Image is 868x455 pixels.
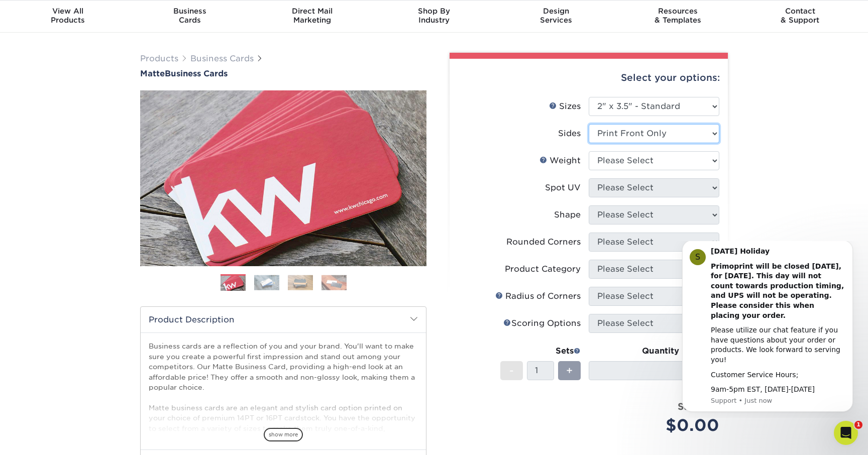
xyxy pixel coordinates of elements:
[140,69,165,78] span: Matte
[834,421,858,445] iframe: Intercom live chat
[251,7,373,25] div: Marketing
[44,155,178,164] p: Message from Support, sent Just now
[739,1,861,33] a: Contact& Support
[288,275,313,290] img: Business Cards 03
[739,7,861,25] div: & Support
[44,21,177,78] b: Primoprint will be closed [DATE], for [DATE]. This day will not count towards production timing, ...
[505,263,581,275] div: Product Category
[221,271,246,296] img: Business Cards 01
[854,421,862,429] span: 1
[617,7,739,25] div: & Templates
[596,413,719,437] div: $0.00
[373,7,495,16] span: Shop By
[558,128,581,140] div: Sides
[617,7,739,16] span: Resources
[44,6,102,14] b: [DATE] Holiday
[503,317,581,329] div: Scoring Options
[495,1,617,33] a: DesignServices
[190,54,254,63] a: Business Cards
[140,35,426,321] img: Matte 01
[373,7,495,25] div: Industry
[495,290,581,302] div: Radius of Corners
[7,7,129,25] div: Products
[264,428,303,441] span: show more
[554,209,581,221] div: Shape
[321,275,347,290] img: Business Cards 04
[141,307,426,332] h2: Product Description
[44,6,178,154] div: Message content
[549,100,581,112] div: Sizes
[251,7,373,16] span: Direct Mail
[140,69,426,78] h1: Business Cards
[545,182,581,194] div: Spot UV
[140,54,178,63] a: Products
[129,7,251,16] span: Business
[3,424,85,451] iframe: Google Customer Reviews
[509,363,514,378] span: -
[140,69,426,78] a: MatteBusiness Cards
[667,241,868,418] iframe: Intercom notifications message
[44,129,178,139] div: Customer Service Hours;
[739,7,861,16] span: Contact
[44,144,178,154] div: 9am-5pm EST, [DATE]-[DATE]
[129,1,251,33] a: BusinessCards
[566,363,573,378] span: +
[506,236,581,248] div: Rounded Corners
[458,59,720,97] div: Select your options:
[251,1,373,33] a: Direct MailMarketing
[495,7,617,25] div: Services
[495,7,617,16] span: Design
[539,155,581,167] div: Weight
[23,8,39,24] div: Profile image for Support
[500,345,581,357] div: Sets
[254,275,279,290] img: Business Cards 02
[589,345,719,357] div: Quantity per Set
[7,1,129,33] a: View AllProducts
[7,7,129,16] span: View All
[44,84,178,124] div: Please utilize our chat feature if you have questions about your order or products. We look forwa...
[129,7,251,25] div: Cards
[373,1,495,33] a: Shop ByIndustry
[617,1,739,33] a: Resources& Templates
